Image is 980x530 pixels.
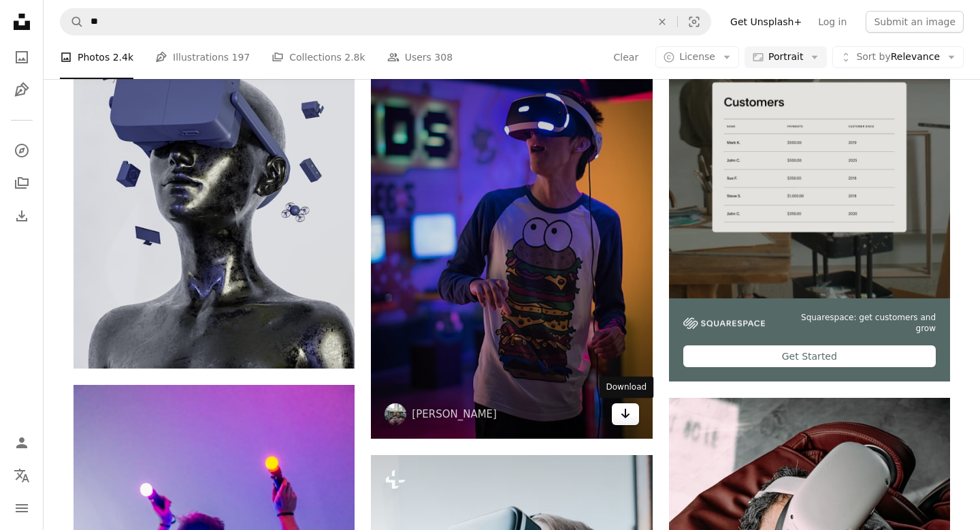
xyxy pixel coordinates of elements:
[612,403,639,425] a: Download
[73,16,355,369] img: a man with a blue box on his head
[8,202,35,230] a: Download History
[600,377,654,399] div: Download
[856,51,890,62] span: Sort by
[722,11,810,33] a: Get Unsplash+
[8,462,35,489] button: Language
[387,35,453,79] a: Users 308
[683,317,765,330] img: file-1747939142011-51e5cc87e3c9
[745,46,827,68] button: Portrait
[679,51,715,62] span: License
[678,9,710,35] button: Visual search
[8,76,35,104] a: Illustrations
[768,50,803,64] span: Portrait
[155,35,250,79] a: Illustrations 197
[385,403,406,425] img: Go to Uriel Soberanes's profile
[683,345,936,367] div: Get Started
[781,312,936,335] span: Squarespace: get customers and grow
[856,50,940,64] span: Relevance
[272,35,365,79] a: Collections 2.8k
[832,46,964,68] button: Sort byRelevance
[8,170,35,197] a: Collections
[810,11,855,33] a: Log in
[8,44,35,71] a: Photos
[371,16,652,439] img: man wearing Sony PlayStation VR
[232,50,250,65] span: 197
[344,50,365,65] span: 2.8k
[8,429,35,456] a: Log in / Sign up
[647,9,677,35] button: Clear
[669,16,950,298] img: file-1747939376688-baf9a4a454ffimage
[434,50,453,65] span: 308
[412,407,497,421] a: [PERSON_NAME]
[61,9,84,35] button: Search Unsplash
[669,16,950,381] a: Squarespace: get customers and growGet Started
[8,137,35,164] a: Explore
[655,46,739,68] button: License
[8,8,35,38] a: Home — Unsplash
[8,495,35,522] button: Menu
[866,11,964,33] button: Submit an image
[73,186,355,198] a: a man with a blue box on his head
[371,221,652,234] a: man wearing Sony PlayStation VR
[60,8,711,35] form: Find visuals sitewide
[613,46,640,68] button: Clear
